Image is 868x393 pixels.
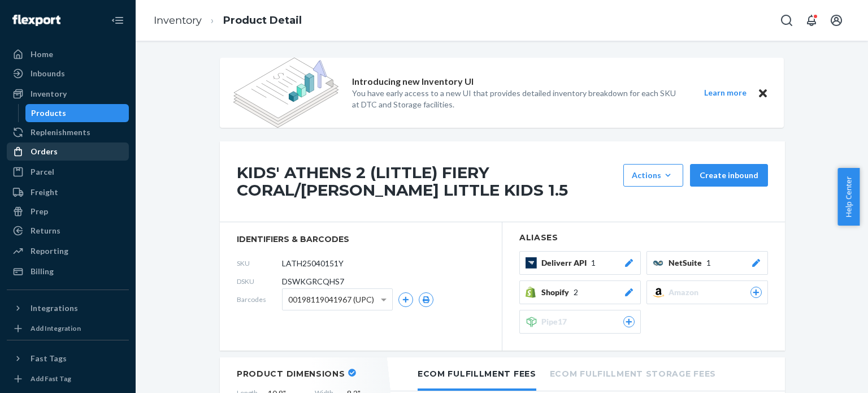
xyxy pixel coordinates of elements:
[7,262,129,280] a: Billing
[7,123,129,141] a: Replenishments
[145,4,311,37] ol: breadcrumbs
[418,357,536,391] li: Ecom Fulfillment Fees
[541,287,574,298] span: Shopify
[31,127,90,138] div: Replenishments
[31,187,58,198] div: Freight
[690,164,768,187] button: Create inbound
[31,303,78,314] div: Integrations
[25,104,129,122] a: Products
[31,225,60,236] div: Returns
[591,257,596,269] span: 1
[7,163,129,181] a: Parcel
[31,107,66,119] div: Products
[7,222,129,240] a: Returns
[7,64,129,83] a: Inbounds
[623,164,683,187] button: Actions
[12,15,60,26] img: Flexport logo
[669,287,703,298] span: Amazon
[106,9,129,32] button: Close Navigation
[7,372,129,386] a: Add Fast Tag
[31,166,54,178] div: Parcel
[31,88,67,100] div: Inventory
[237,277,282,286] span: DSKU
[31,68,65,79] div: Inbounds
[519,251,641,275] button: Deliverr API1
[646,280,768,304] button: Amazon
[7,85,129,103] a: Inventory
[237,369,345,379] h2: Product Dimensions
[7,183,129,201] a: Freight
[7,349,129,368] button: Fast Tags
[154,14,202,27] a: Inventory
[223,14,302,27] a: Product Detail
[756,86,770,100] button: Close
[31,206,48,217] div: Prep
[800,9,823,32] button: Open notifications
[519,234,768,242] h2: Aliases
[237,164,618,199] h1: KIDS' ATHENS 2 (LITTLE) FIERY CORAL/[PERSON_NAME] LITTLE KIDS 1.5
[550,357,716,388] li: Ecom Fulfillment Storage Fees
[574,287,578,298] span: 2
[31,49,53,60] div: Home
[7,242,129,260] a: Reporting
[31,245,68,257] div: Reporting
[7,45,129,63] a: Home
[7,322,129,335] a: Add Integration
[237,234,485,245] span: identifiers & barcodes
[288,290,374,309] span: 00198119041967 (UPC)
[31,323,81,333] div: Add Integration
[7,299,129,317] button: Integrations
[775,9,798,32] button: Open Search Box
[541,316,571,327] span: Pipe17
[519,280,641,304] button: Shopify2
[352,88,683,110] p: You have early access to a new UI that provides detailed inventory breakdown for each SKU at DTC ...
[282,276,344,287] span: DSWKGRCQHS7
[632,170,675,181] div: Actions
[237,295,282,304] span: Barcodes
[7,202,129,221] a: Prep
[669,257,706,269] span: NetSuite
[697,86,753,100] button: Learn more
[646,251,768,275] button: NetSuite1
[541,257,591,269] span: Deliverr API
[233,58,338,128] img: new-reports-banner-icon.82668bd98b6a51aee86340f2a7b77ae3.png
[237,258,282,268] span: SKU
[31,374,71,383] div: Add Fast Tag
[31,266,54,277] div: Billing
[706,257,711,269] span: 1
[31,146,58,157] div: Orders
[825,9,848,32] button: Open account menu
[519,310,641,334] button: Pipe17
[837,168,860,226] button: Help Center
[352,75,474,88] p: Introducing new Inventory UI
[7,142,129,161] a: Orders
[31,353,67,364] div: Fast Tags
